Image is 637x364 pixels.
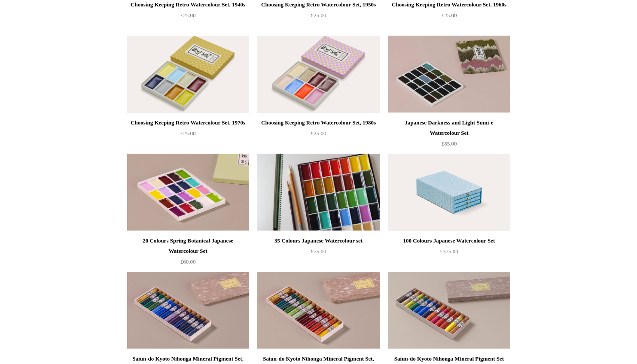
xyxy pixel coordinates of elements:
a: Saiun-do Kyoto Nihonga Mineral Pigment Set, Red Camellia Saiun-do Kyoto Nihonga Mineral Pigment S... [257,272,379,349]
div: Japanese Darkness and Light Sumi-e Watercolour Set [390,118,508,138]
span: £75.00 [311,248,326,255]
a: Japanese Darkness and Light Sumi-e Watercolour Set £85.00 [388,118,510,153]
a: 35 Colours Japanese Watercolour set 35 Colours Japanese Watercolour set [257,154,379,231]
a: Saiun-do Kyoto Nihonga Mineral Pigment Set, Blue Iris Saiun-do Kyoto Nihonga Mineral Pigment Set,... [127,272,249,349]
a: 20 Colours Spring Botanical Japanese Watercolour Set 20 Colours Spring Botanical Japanese Waterco... [127,154,249,231]
a: 35 Colours Japanese Watercolour set £75.00 [257,236,379,271]
img: 35 Colours Japanese Watercolour set [257,154,379,231]
a: Saiun-do Kyoto Nihonga Mineral Pigment Set Saiun-do Kyoto Nihonga Mineral Pigment Set [388,272,510,349]
div: Saiun-do Kyoto Nihonga Mineral Pigment Set [390,354,508,364]
a: Choosing Keeping Retro Watercolour Set, 1980s £25.00 [257,118,379,153]
img: Saiun-do Kyoto Nihonga Mineral Pigment Set, Red Camellia [257,272,379,349]
a: Choosing Keeping Retro Watercolour Set, 1980s Choosing Keeping Retro Watercolour Set, 1980s [257,36,379,113]
a: Choosing Keeping Retro Watercolour Set, 1970s Choosing Keeping Retro Watercolour Set, 1970s [127,36,249,113]
a: Choosing Keeping Retro Watercolour Set, 1970s £25.00 [127,118,249,153]
img: Saiun-do Kyoto Nihonga Mineral Pigment Set [388,272,510,349]
img: Choosing Keeping Retro Watercolour Set, 1970s [127,36,249,113]
div: 100 Colours Japanese Watercolour Set [390,236,508,246]
img: Choosing Keeping Retro Watercolour Set, 1980s [257,36,379,113]
a: Japanese Darkness and Light Sumi-e Watercolour Set Japanese Darkness and Light Sumi-e Watercolour... [388,36,510,113]
span: £85.00 [442,140,457,147]
img: 100 Colours Japanese Watercolour Set [388,154,510,231]
img: Saiun-do Kyoto Nihonga Mineral Pigment Set, Blue Iris [127,272,249,349]
div: Choosing Keeping Retro Watercolour Set, 1980s [259,118,377,128]
span: £25.00 [311,12,326,18]
img: Japanese Darkness and Light Sumi-e Watercolour Set [388,36,510,113]
a: 100 Colours Japanese Watercolour Set £375.00 [388,236,510,271]
span: £25.00 [442,12,457,18]
span: £375.00 [440,248,458,255]
div: 35 Colours Japanese Watercolour set [259,236,377,246]
div: Choosing Keeping Retro Watercolour Set, 1970s [129,118,247,128]
span: £25.00 [180,130,196,136]
a: 20 Colours Spring Botanical Japanese Watercolour Set £60.00 [127,236,249,271]
img: 20 Colours Spring Botanical Japanese Watercolour Set [127,154,249,231]
span: £25.00 [180,12,196,18]
div: 20 Colours Spring Botanical Japanese Watercolour Set [129,236,247,256]
a: 100 Colours Japanese Watercolour Set 100 Colours Japanese Watercolour Set [388,154,510,231]
span: £60.00 [180,258,196,265]
span: £25.00 [311,130,326,136]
